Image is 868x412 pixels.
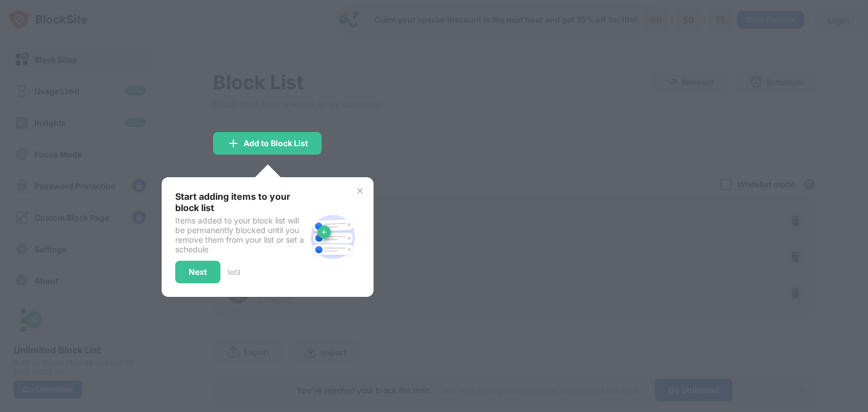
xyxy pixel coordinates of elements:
div: Items added to your block list will be permanently blocked until you remove them from your list o... [175,216,306,254]
div: Next [189,268,207,277]
img: block-site.svg [306,210,360,264]
img: x-button.svg [355,186,364,195]
div: Add to Block List [244,139,308,148]
div: Start adding items to your block list [175,191,306,213]
div: 1 of 3 [227,268,240,277]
